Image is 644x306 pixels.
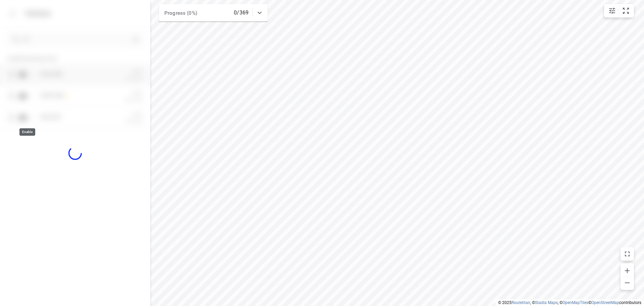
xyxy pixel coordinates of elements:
a: Routetitan [512,300,530,305]
div: Progress (0%)0/369 [159,4,268,21]
a: OpenMapTiles [562,300,588,305]
button: Fit zoom [619,4,633,17]
li: © 2025 , © , © © contributors [498,300,641,305]
span: Progress (0%) [164,10,197,16]
a: Stadia Maps [535,300,558,305]
p: 0/369 [234,9,249,17]
div: small contained button group [604,4,634,17]
button: Map settings [605,4,619,17]
a: OpenStreetMap [591,300,619,305]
